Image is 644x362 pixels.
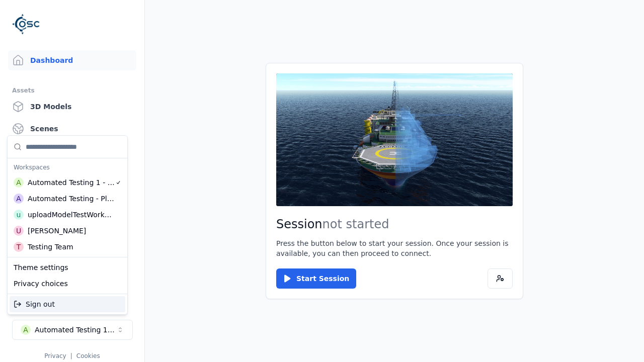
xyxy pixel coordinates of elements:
div: Theme settings [10,259,125,276]
div: [PERSON_NAME] [28,226,86,236]
div: uploadModelTestWorkspace [28,210,114,220]
div: A [14,177,24,188]
div: Sign out [10,296,125,312]
div: Suggestions [8,294,127,314]
div: Suggestions [8,257,127,294]
div: U [14,226,24,236]
div: Suggestions [8,136,127,257]
div: Workspaces [10,160,125,174]
div: Privacy choices [10,276,125,292]
div: Testing Team [28,242,73,252]
div: A [14,194,24,204]
div: Automated Testing - Playwright [28,194,115,204]
div: Automated Testing 1 - Playwright [28,177,115,188]
div: T [14,242,24,252]
div: u [14,210,24,220]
